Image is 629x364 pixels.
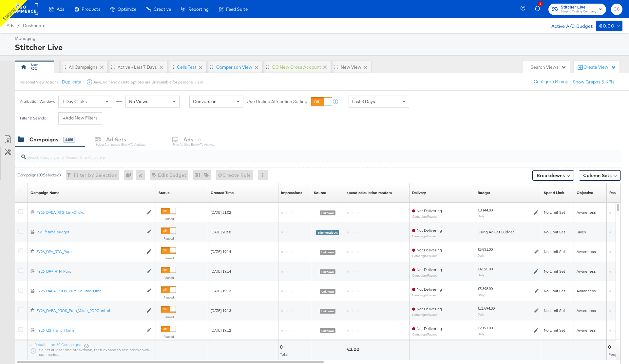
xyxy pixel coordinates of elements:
span: [DATE] 19:13 [211,308,231,313]
a: The number of times your ad was served. On mobile apps an ad is counted as served the first time ... [281,190,302,195]
div: €3,144.00 [478,208,493,213]
span: Unknown [320,289,335,294]
div: Create View [583,64,616,71]
a: Shows the current state of your Ad Campaign. [159,190,170,195]
sub: Daily [478,332,485,336]
div: Campaign Name [30,190,59,195]
sub: Campaign Paused [412,215,442,218]
span: No Limit Set [544,229,565,234]
span: No Limit Set [544,308,565,313]
div: Active A/C Budget [544,21,593,30]
div: Using Ad Set Budget [478,229,539,235]
span: Total [280,352,288,357]
button: 2 [534,3,545,16]
span: Optimize [118,7,136,12]
div: Managing: [15,35,621,42]
a: FY26_DPA_RTG_Purc [36,249,143,255]
sub: Daily [478,214,485,218]
span: [DATE] 21:02 [211,210,231,215]
span: [DATE] 19:13 [211,288,231,293]
div: Objective [577,190,593,195]
span: [DATE] 20:58 [211,229,231,234]
div: 0 [280,344,285,350]
div: CC New cross account [272,64,321,70]
span: Not Delivering [417,228,442,233]
span: Awareness [577,249,596,254]
div: Campaigns ( 0 Selected) [17,172,61,178]
span: Not Delivering [417,326,442,331]
sub: Daily [478,312,485,316]
label: Paused [161,315,176,319]
span: Unknown [320,269,335,274]
a: The time at which your campaign was created. [211,190,234,195]
span: People [608,352,621,357]
span: Staging Testing Company [561,9,596,14]
span: Awareness [577,210,596,215]
a: FY26_Q2_Traffic_Home [36,328,143,333]
a: FY26_DPA_RTN_Purc [36,269,143,274]
button: Breakdowns [532,170,574,181]
button: Column Sets [579,170,621,181]
div: Source [314,190,326,195]
div: Delivery [412,190,426,195]
strong: + [63,115,66,121]
button: Show Graphs & KPIs [573,79,615,85]
label: Paused [161,276,176,280]
span: Unknown [320,250,335,255]
span: Ads [7,23,14,28]
div: €5,398.00 [478,286,493,291]
a: Your campaign's objective. [577,190,593,195]
span: No Views [129,99,148,104]
div: 2 [538,1,543,6]
span: Awareness [577,288,596,293]
sub: Campaign Paused [412,333,442,336]
a: FY26_DABA_PROS_Purc_Value_PDPControl [36,308,143,314]
span: No Limit Set [544,328,565,333]
sub: Campaign Paused [412,274,442,277]
div: Created Time [211,190,234,195]
span: Awareness [577,328,596,333]
label: Use Unified Attribution Setting: [247,99,308,105]
span: CC [614,6,620,13]
span: Not Delivering [417,306,442,311]
span: Reporting [188,7,209,12]
sub: Campaign Paused [412,234,442,238]
button: Duplicate [62,79,81,85]
div: Personal View Actions: [20,80,59,85]
div: Drag to reorder tab [62,65,66,69]
span: StitcherAds QA [316,230,339,235]
a: spend calculation random [347,190,392,195]
span: / [14,23,23,28]
span: [DATE] 19:12 [211,328,231,333]
div: Filter & Search: [20,116,46,120]
label: Paused [161,217,176,221]
div: €4,525.00 [478,266,493,272]
a: RR: lifetime budget [36,229,143,235]
a: Your campaign name. [30,190,59,195]
span: Feed Suite [226,7,248,12]
span: Conversion [193,99,217,104]
button: Stitcher LiveStaging Testing Company [548,4,606,15]
span: No Limit Set [544,210,565,215]
span: Ads [57,7,64,12]
span: Not Delivering [417,287,442,292]
a: If set, this is the maximum spend for your campaign. [544,190,564,195]
span: Unknown [320,328,335,333]
div: Search Views [531,64,566,70]
div: Drag to reorder tab [111,65,115,69]
span: Dashboard [23,23,46,28]
div: Drag to reorder tab [334,65,338,69]
a: The number of people your ad was served to. [609,190,620,195]
button: CC [611,4,622,15]
span: Not Delivering [417,247,442,252]
span: Awareness [577,269,596,274]
div: All Campaigns [69,64,98,70]
div: Active - Last 7 Days [118,64,157,70]
a: The tool used to create this campaign. (StitcherAds Internal Only) [314,190,326,195]
span: No Limit Set [544,249,565,254]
